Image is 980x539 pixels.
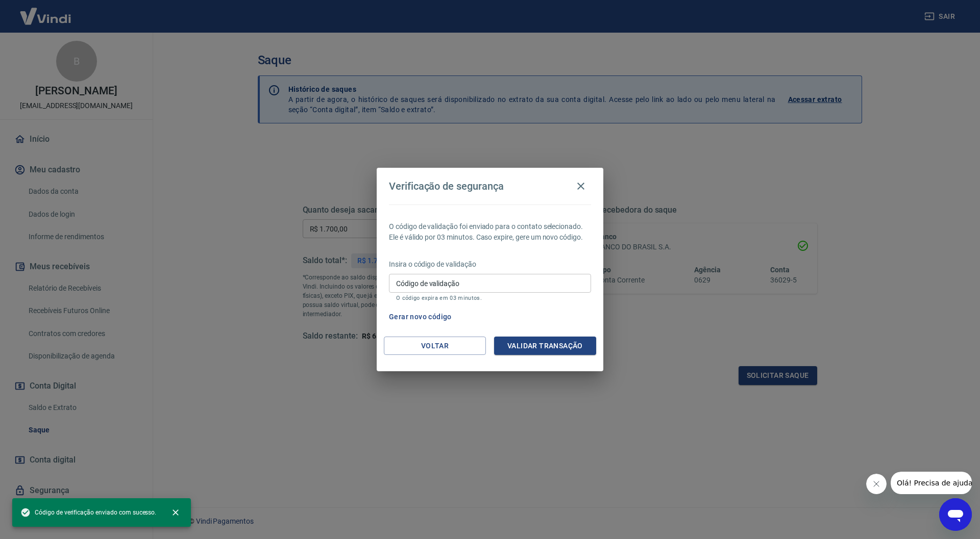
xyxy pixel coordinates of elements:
[389,259,591,270] p: Insira o código de validação
[866,474,887,494] iframe: Fechar mensagem
[891,472,972,494] iframe: Mensagem da empresa
[164,501,187,524] button: close
[389,180,504,192] h4: Verificação de segurança
[389,221,591,243] p: O código de validação foi enviado para o contato selecionado. Ele é válido por 03 minutos. Caso e...
[6,7,86,15] span: Olá! Precisa de ajuda?
[494,337,596,355] button: Validar transação
[396,295,584,301] p: O código expira em 03 minutos.
[939,498,972,531] iframe: Botão para abrir a janela de mensagens
[20,507,156,518] span: Código de verificação enviado com sucesso.
[385,307,456,326] button: Gerar novo código
[384,337,486,355] button: Voltar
